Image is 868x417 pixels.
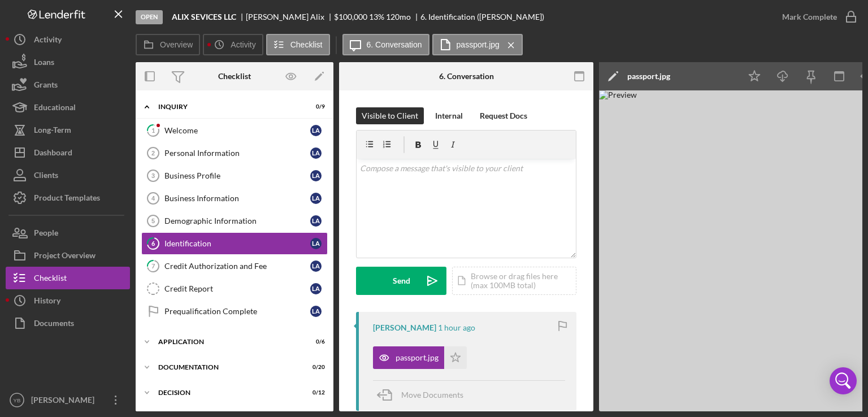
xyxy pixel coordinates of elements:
[158,364,297,371] div: Documentation
[373,381,475,409] button: Move Documents
[401,390,463,399] span: Move Documents
[310,193,322,204] div: L A
[151,195,155,202] tspan: 4
[6,244,130,267] a: Project Overview
[6,221,130,244] button: People
[136,34,200,55] button: Overview
[34,73,58,99] div: Grants
[310,238,322,249] div: L A
[6,389,130,411] button: YB[PERSON_NAME]
[246,12,334,21] div: [PERSON_NAME] Alix
[34,51,54,76] div: Loans
[158,338,297,345] div: Application
[151,218,155,224] tspan: 5
[305,389,325,396] div: 0 / 12
[141,142,328,164] a: 2Personal InformationLA
[141,255,328,277] a: 7Credit Authorization and FeeLA
[457,40,500,49] label: passport.jpg
[373,323,436,332] div: [PERSON_NAME]
[6,51,130,73] button: Loans
[6,289,130,312] button: History
[151,150,155,157] tspan: 2
[310,147,322,159] div: L A
[6,73,130,96] button: Grants
[141,210,328,232] a: 5Demographic InformationLA
[141,300,328,323] a: Prequalification CompleteLA
[34,28,62,54] div: Activity
[6,141,130,164] a: Dashboard
[305,364,325,371] div: 0 / 20
[474,107,533,124] button: Request Docs
[432,34,523,55] button: passport.jpg
[362,107,418,124] div: Visible to Client
[141,164,328,187] a: 3Business ProfileLA
[480,107,527,124] div: Request Docs
[164,171,310,180] div: Business Profile
[164,284,310,293] div: Credit Report
[6,267,130,289] a: Checklist
[141,277,328,300] a: Credit ReportLA
[151,240,155,247] tspan: 6
[310,215,322,227] div: L A
[310,125,322,136] div: L A
[141,232,328,255] a: 6IdentificationLA
[373,346,467,369] button: passport.jpg
[396,353,439,362] div: passport.jpg
[305,103,325,110] div: 0 / 9
[439,72,494,81] div: 6. Conversation
[164,239,310,248] div: Identification
[136,10,163,24] div: Open
[6,96,130,119] a: Educational
[151,262,155,270] tspan: 7
[6,119,130,141] button: Long-Term
[6,312,130,335] button: Documents
[782,6,837,28] div: Mark Complete
[34,186,100,212] div: Product Templates
[334,12,367,21] span: $100,000
[420,12,544,21] div: 6. Identification ([PERSON_NAME])
[393,267,410,295] div: Send
[203,34,263,55] button: Activity
[386,12,411,21] div: 120 mo
[305,338,325,345] div: 0 / 6
[28,389,102,414] div: [PERSON_NAME]
[6,164,130,186] button: Clients
[310,170,322,181] div: L A
[310,260,322,272] div: L A
[151,172,155,179] tspan: 3
[151,127,155,134] tspan: 1
[6,28,130,51] button: Activity
[34,119,71,144] div: Long-Term
[158,389,297,396] div: Decision
[771,6,862,28] button: Mark Complete
[429,107,468,124] button: Internal
[164,307,310,316] div: Prequalification Complete
[356,107,424,124] button: Visible to Client
[164,149,310,158] div: Personal Information
[369,12,384,21] div: 13 %
[266,34,330,55] button: Checklist
[356,267,446,295] button: Send
[164,194,310,203] div: Business Information
[172,12,236,21] b: ALIX SEVICES LLC
[141,187,328,210] a: 4Business InformationLA
[34,221,58,247] div: People
[435,107,463,124] div: Internal
[34,96,76,121] div: Educational
[14,397,21,403] text: YB
[34,289,60,315] div: History
[164,126,310,135] div: Welcome
[6,186,130,209] a: Product Templates
[627,72,670,81] div: passport.jpg
[34,312,74,337] div: Documents
[231,40,255,49] label: Activity
[367,40,422,49] label: 6. Conversation
[164,262,310,271] div: Credit Authorization and Fee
